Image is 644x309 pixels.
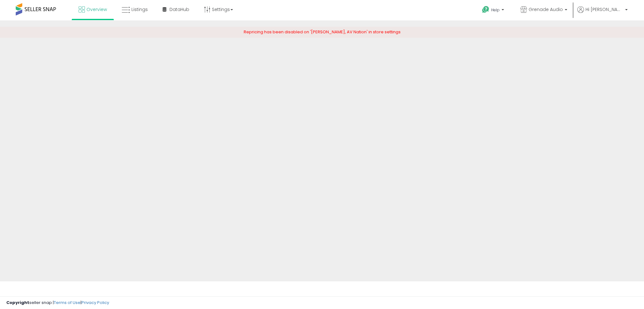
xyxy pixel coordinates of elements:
span: Help [491,7,500,13]
a: Help [477,1,510,20]
span: Overview [86,6,107,13]
a: Hi [PERSON_NAME] [577,6,628,20]
span: Grenade Audio [529,6,563,13]
span: Repricing has been disabled on '[PERSON_NAME], AV Nation' in store settings [244,29,401,35]
i: Get Help [482,6,490,14]
span: Listings [131,6,148,13]
span: Hi [PERSON_NAME] [586,6,623,13]
span: DataHub [169,6,189,13]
